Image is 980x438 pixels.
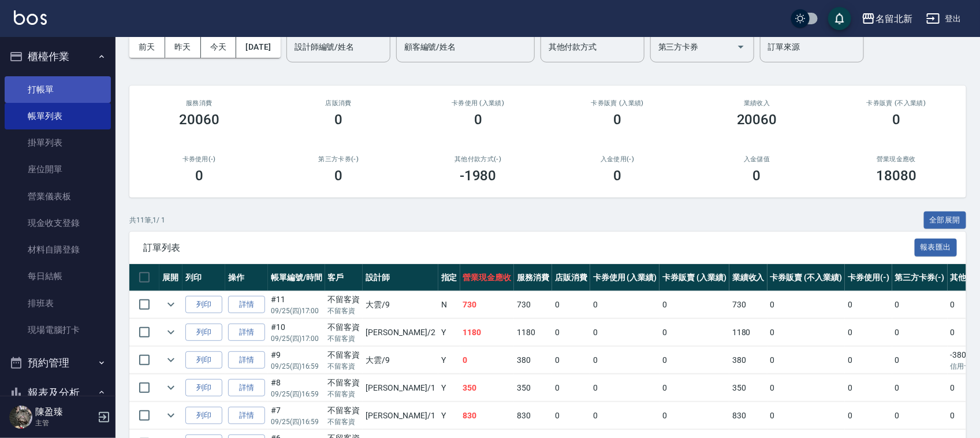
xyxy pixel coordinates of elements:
[328,361,360,372] p: 不留客資
[185,296,222,314] button: 列印
[162,379,180,396] button: expand row
[915,239,957,257] button: 報表匯出
[876,168,916,184] h3: 18080
[328,404,360,417] div: 不留客資
[438,291,460,318] td: N
[35,418,94,428] p: 主管
[271,361,322,372] p: 09/25 (四) 16:59
[438,402,460,429] td: Y
[590,319,660,346] td: 0
[159,264,182,291] th: 展開
[438,374,460,402] td: Y
[268,291,325,318] td: #11
[552,319,590,346] td: 0
[328,333,360,344] p: 不留客資
[271,417,322,427] p: 09/25 (四) 16:59
[334,112,342,128] h3: 0
[460,319,515,346] td: 1180
[328,389,360,399] p: 不留客資
[659,347,729,374] td: 0
[892,374,948,402] td: 0
[363,319,438,346] td: [PERSON_NAME] /2
[5,103,111,129] a: 帳單列表
[474,112,482,128] h3: 0
[729,291,767,318] td: 730
[283,155,395,163] h2: 第三方卡券(-)
[514,291,552,318] td: 730
[228,324,265,342] a: 詳情
[460,168,497,184] h3: -1980
[892,112,900,128] h3: 0
[438,319,460,346] td: Y
[767,291,845,318] td: 0
[767,319,845,346] td: 0
[841,155,953,163] h2: 營業現金應收
[5,236,111,263] a: 材料自購登錄
[228,296,265,314] a: 詳情
[514,347,552,374] td: 380
[185,324,222,342] button: 列印
[5,348,111,378] button: 預約管理
[129,36,165,58] button: 前天
[268,402,325,429] td: #7
[268,374,325,402] td: #8
[460,264,515,291] th: 營業現金應收
[701,155,813,163] h2: 入金儲值
[328,377,360,389] div: 不留客資
[363,402,438,429] td: [PERSON_NAME] /1
[915,242,957,253] a: 報表匯出
[143,155,255,163] h2: 卡券使用(-)
[5,76,111,103] a: 打帳單
[182,264,225,291] th: 列印
[5,317,111,343] a: 現場電腦打卡
[892,319,948,346] td: 0
[363,291,438,318] td: 大雲 /9
[514,319,552,346] td: 1180
[737,112,777,128] h3: 20060
[179,112,219,128] h3: 20060
[613,168,621,184] h3: 0
[334,168,342,184] h3: 0
[552,374,590,402] td: 0
[271,333,322,344] p: 09/25 (四) 17:00
[271,306,322,316] p: 09/25 (四) 17:00
[828,7,851,30] button: save
[845,264,892,291] th: 卡券使用(-)
[5,129,111,156] a: 掛單列表
[268,347,325,374] td: #9
[845,374,892,402] td: 0
[659,319,729,346] td: 0
[236,36,280,58] button: [DATE]
[590,291,660,318] td: 0
[857,7,917,31] button: 名留北新
[875,12,912,26] div: 名留北新
[363,347,438,374] td: 大雲 /9
[590,374,660,402] td: 0
[590,402,660,429] td: 0
[268,264,325,291] th: 帳單編號/時間
[5,290,111,317] a: 排班表
[659,402,729,429] td: 0
[5,378,111,408] button: 報表及分析
[195,168,203,184] h3: 0
[283,99,395,107] h2: 店販消費
[422,99,534,107] h2: 卡券使用 (入業績)
[732,38,750,56] button: Open
[552,264,590,291] th: 店販消費
[562,155,674,163] h2: 入金使用(-)
[268,319,325,346] td: #10
[659,264,729,291] th: 卡券販賣 (入業績)
[460,347,515,374] td: 0
[845,319,892,346] td: 0
[228,351,265,369] a: 詳情
[892,402,948,429] td: 0
[590,264,660,291] th: 卡券使用 (入業績)
[562,99,674,107] h2: 卡券販賣 (入業績)
[729,347,767,374] td: 380
[767,402,845,429] td: 0
[729,402,767,429] td: 830
[162,324,180,341] button: expand row
[185,379,222,397] button: 列印
[924,211,967,229] button: 全部展開
[845,402,892,429] td: 0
